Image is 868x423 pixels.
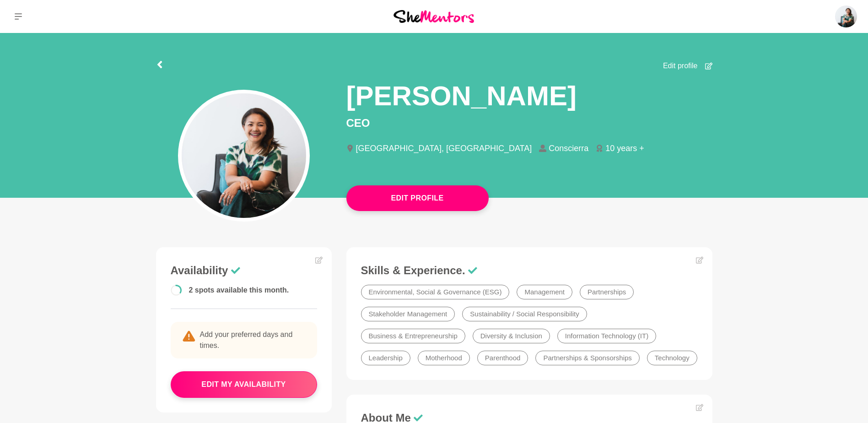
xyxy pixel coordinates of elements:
button: edit my availability [171,371,317,398]
li: [GEOGRAPHIC_DATA], [GEOGRAPHIC_DATA] [346,144,539,152]
p: CEO [346,115,712,131]
img: Diana Soedardi [835,5,857,27]
h3: Availability [171,264,317,277]
span: Edit profile [663,60,698,71]
span: 2 spots available this month. [189,286,289,294]
li: Conscierra [539,144,596,152]
h1: [PERSON_NAME] [346,79,577,113]
img: She Mentors Logo [394,10,474,22]
h3: Skills & Experience. [361,264,698,277]
button: Edit Profile [346,185,489,211]
p: Add your preferred days and times. [171,322,317,358]
li: 10 years + [596,144,652,152]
